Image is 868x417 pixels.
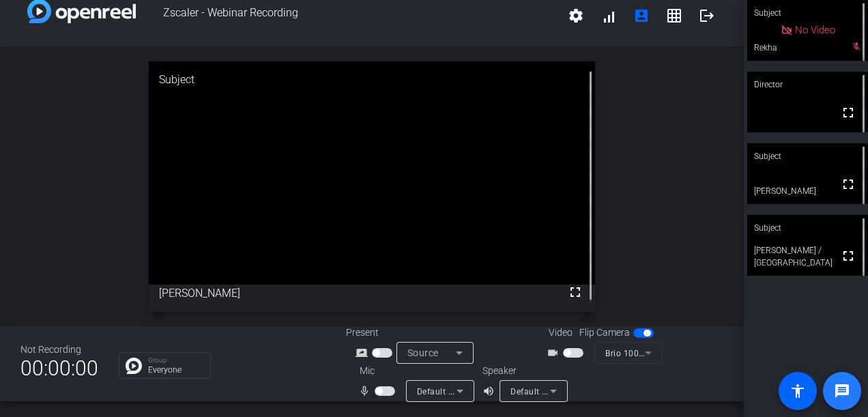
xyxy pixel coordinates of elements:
div: Mic [346,364,482,378]
mat-icon: mic_none [358,383,375,399]
mat-icon: account_box [633,8,650,24]
div: Subject [149,61,595,98]
span: 00:00:00 [20,351,98,385]
mat-icon: grid_on [666,8,682,24]
span: Source [407,347,439,358]
div: Not Recording [20,343,98,357]
mat-icon: fullscreen [840,104,856,121]
mat-icon: fullscreen [840,176,856,192]
mat-icon: screen_share_outline [356,345,372,361]
div: Subject [747,143,868,169]
mat-icon: accessibility [790,383,806,399]
mat-icon: logout [699,8,715,24]
span: No Video [795,24,835,36]
span: Default - Headphones (Realtek(R) Audio) [510,386,672,397]
img: Chat Icon [126,358,142,374]
span: Flip Camera [579,326,630,340]
div: Speaker [482,364,564,378]
p: Group [148,357,203,364]
div: Subject [747,215,868,241]
span: Default - Microphone (Brio 100) [417,386,542,397]
mat-icon: message [834,383,850,399]
span: Video [549,326,573,340]
p: Everyone [148,366,203,374]
mat-icon: fullscreen [840,248,856,264]
mat-icon: fullscreen [567,284,583,300]
div: Director [747,72,868,98]
mat-icon: settings [568,8,584,24]
mat-icon: videocam_outline [547,345,563,361]
div: Present [346,326,482,340]
mat-icon: volume_up [482,383,499,399]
